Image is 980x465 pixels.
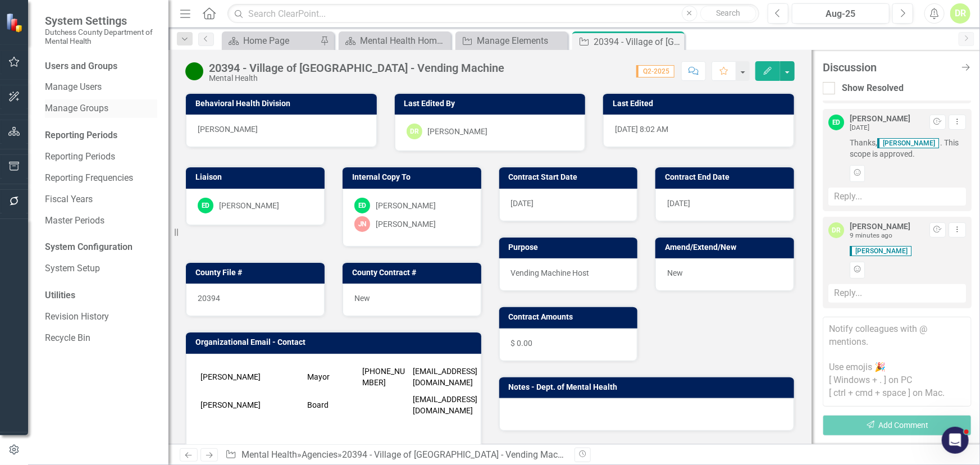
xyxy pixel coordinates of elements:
input: Search ClearPoint... [227,4,759,24]
small: 9 minutes ago [850,231,892,239]
h3: County File # [195,268,319,277]
div: Show Resolved [842,82,904,95]
a: Mental Health [241,449,297,460]
div: Reporting Periods [45,129,157,142]
div: 20394 - Village of [GEOGRAPHIC_DATA] - Vending Machine [594,35,682,49]
h3: Last Edited By [404,99,580,108]
div: Reply... [828,188,966,206]
span: [PERSON_NAME] [877,138,939,148]
a: Fiscal Years [45,193,157,206]
div: ED [354,198,370,213]
span: 20394 [198,294,220,303]
h3: Liaison [195,173,319,181]
a: Manage Users [45,81,157,94]
div: DR [828,222,844,238]
span: Thanks, . This scope is approved. [850,137,966,159]
td: [EMAIL_ADDRESS][DOMAIN_NAME] [410,363,488,391]
h3: Internal Copy To [352,173,476,181]
div: Mental Health Home Page [360,34,448,48]
td: [PHONE_NUMBER] [359,363,410,391]
button: Aug-25 [792,3,890,24]
div: [PERSON_NAME] [219,200,279,211]
a: Master Periods [45,215,157,227]
span: System Settings [45,14,157,28]
span: Q2-2025 [636,65,674,77]
img: ClearPoint Strategy [5,12,26,33]
div: [PERSON_NAME] [376,218,436,230]
span: $ 0.00 [511,339,533,348]
div: 20394 - Village of [GEOGRAPHIC_DATA] - Vending Machine [342,449,575,460]
button: Add Comment [823,415,972,436]
small: Dutchess County Department of Mental Health [45,28,157,46]
div: Reply... [828,284,966,303]
h3: Purpose [509,243,632,252]
a: Reporting Frequencies [45,172,157,185]
div: Mental Health [209,74,504,83]
small: [DATE] [850,124,869,131]
iframe: Intercom live chat [942,427,969,454]
div: [PERSON_NAME] [850,115,910,123]
div: Aug-25 [796,7,886,21]
div: » » [225,449,566,462]
a: Revision History [45,311,157,323]
h3: Last Edited [613,99,788,108]
span: New [354,294,370,303]
td: [EMAIL_ADDRESS][DOMAIN_NAME] [410,391,488,419]
span: [PERSON_NAME] [850,246,911,256]
div: ED [828,115,844,130]
span: [DATE] [511,199,534,208]
a: Agencies [302,449,338,460]
a: System Setup [45,262,157,275]
div: [PERSON_NAME] [428,126,488,137]
td: Mayor [304,363,359,391]
div: DR [407,124,422,139]
h3: Amend/Extend/New [665,243,788,252]
h3: Contract Amounts [509,313,632,321]
td: [PERSON_NAME] [198,391,304,419]
div: Utilities [45,289,157,302]
h3: Behavioral Health Division [195,99,371,108]
span: [DATE] [667,199,690,208]
div: JN [354,216,370,232]
a: Mental Health Home Page [341,34,448,48]
h3: Notes - Dept. of Mental Health [509,383,789,391]
a: Reporting Periods [45,151,157,163]
button: Search [700,6,756,21]
div: 20394 - Village of [GEOGRAPHIC_DATA] - Vending Machine [209,62,504,74]
a: Home Page [225,34,317,48]
div: Home Page [243,34,317,48]
a: Manage Groups [45,102,157,115]
div: System Configuration [45,241,157,254]
h3: Contract Start Date [509,173,632,181]
h3: Contract End Date [665,173,788,181]
h3: Organizational Email - Contact [195,338,476,347]
div: Users and Groups [45,60,157,73]
td: Board [304,391,359,419]
span: Search [716,8,740,17]
div: Discussion [823,61,955,74]
div: [PERSON_NAME] [376,200,436,211]
div: Manage Elements [477,34,565,48]
a: Recycle Bin [45,332,157,345]
a: Manage Elements [458,34,565,48]
h3: County Contract # [352,268,476,277]
div: [DATE] 8:02 AM [603,115,794,147]
button: DR [950,3,970,24]
td: [PERSON_NAME] [198,363,304,391]
img: Active [185,62,203,80]
span: [PERSON_NAME] [198,125,258,134]
div: ED [198,198,213,213]
div: [PERSON_NAME] [850,222,910,231]
span: New [667,268,683,277]
p: Vending Machine Host [511,267,626,279]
